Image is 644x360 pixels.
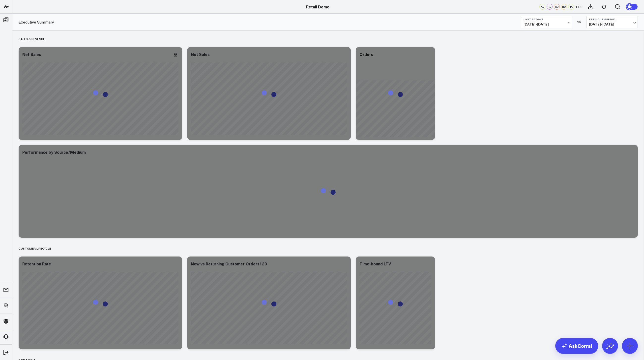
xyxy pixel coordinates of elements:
b: Last 30 Days [524,18,570,21]
span: [DATE] - [DATE] [524,22,570,26]
a: Executive Summary [19,19,54,25]
div: Retention Rate [22,261,51,266]
div: Customer Lifecycle [19,243,51,254]
div: Sales & Revenue [19,33,45,45]
b: Previous Period [589,18,635,21]
div: RD [547,4,553,10]
a: AskCorral [555,338,598,354]
div: Time-bound LTV [359,261,391,266]
span: + 13 [575,5,582,8]
button: Last 30 Days[DATE]-[DATE] [521,16,572,28]
div: Net Sales [191,51,210,57]
div: AL [539,4,545,10]
div: VS [575,21,584,24]
div: Performance by Source/Medium [22,149,86,155]
div: Net Sales [22,51,41,57]
span: [DATE] - [DATE] [589,22,635,26]
div: New vs Returning Customer Orders123 [191,261,267,266]
button: Previous Period[DATE]-[DATE] [586,16,638,28]
a: Retail Demo [306,4,329,9]
div: TA [568,4,574,10]
div: RD [561,4,567,10]
button: +13 [575,4,582,10]
div: Orders [359,51,373,57]
div: RD [554,4,560,10]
